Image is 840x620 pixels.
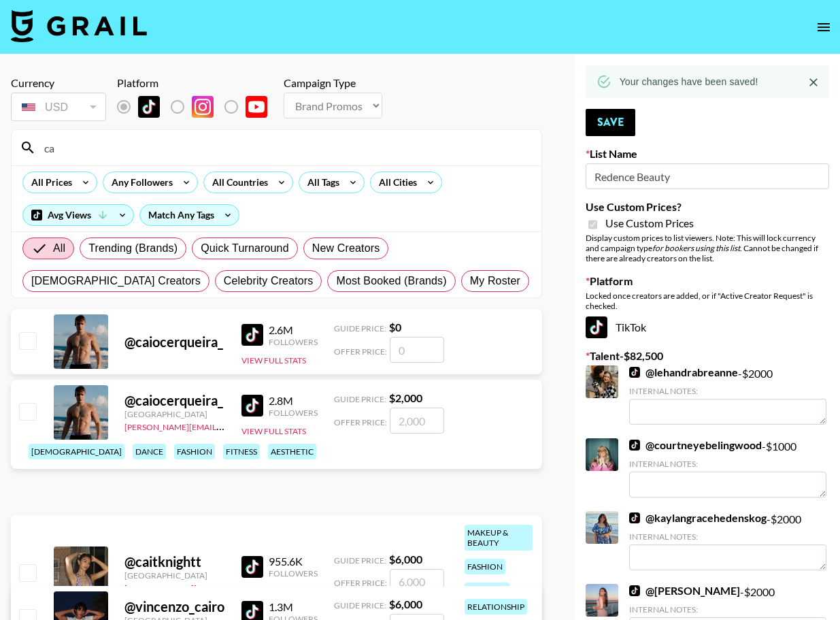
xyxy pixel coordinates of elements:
[241,556,263,578] img: TikTok
[389,553,422,566] strong: $ 6,000
[269,394,318,408] div: 2.8M
[201,240,289,257] span: Quick Turnaround
[390,337,444,363] input: 0
[31,273,201,289] span: [DEMOGRAPHIC_DATA] Creators
[586,291,829,311] div: Locked once creators are added, or if "Active Creator Request" is checked.
[174,444,215,459] div: fashion
[629,585,640,596] img: TikTok
[224,273,314,289] span: Celebrity Creators
[629,365,826,425] div: - $ 2000
[269,408,318,418] div: Followers
[246,96,267,118] img: YouTube
[334,578,387,588] span: Offer Price:
[36,137,533,159] input: Search by User Name
[334,600,386,610] span: Guide Price:
[23,205,133,225] div: Avg Views
[269,555,318,568] div: 955.6K
[629,365,738,379] a: @lehandrabreanne
[586,109,635,136] button: Save
[586,200,829,214] label: Use Custom Prices?
[586,274,829,288] label: Platform
[124,392,225,409] div: @ caiocerqueira_
[652,243,740,253] em: for bookers using this list
[192,96,214,118] img: Instagram
[29,444,124,459] div: [DEMOGRAPHIC_DATA]
[810,14,837,41] button: open drawer
[389,321,401,333] strong: $ 0
[465,583,509,598] div: lifestyle
[334,323,386,333] span: Guide Price:
[803,72,824,93] button: Close
[629,511,826,570] div: - $ 2000
[124,419,326,432] a: [PERSON_NAME][EMAIL_ADDRESS][DOMAIN_NAME]
[389,391,422,404] strong: $ 2,000
[124,553,225,570] div: @ caitknightt
[204,172,271,193] div: All Countries
[629,512,640,523] img: TikTok
[586,147,829,161] label: List Name
[241,355,306,365] button: View Full Stats
[268,444,316,459] div: aesthetic
[11,90,106,124] div: Currency is locked to USD
[334,394,386,404] span: Guide Price:
[629,440,640,451] img: TikTok
[470,273,520,289] span: My Roster
[103,172,175,193] div: Any Followers
[334,346,387,357] span: Offer Price:
[312,240,380,257] span: New Creators
[299,172,342,193] div: All Tags
[629,386,826,396] div: Internal Notes:
[371,172,420,193] div: All Cities
[465,559,505,574] div: fashion
[124,570,225,581] div: [GEOGRAPHIC_DATA]
[629,604,826,615] div: Internal Notes:
[241,426,306,436] button: View Full Stats
[138,96,160,118] img: TikTok
[336,273,446,289] span: Most Booked (Brands)
[465,599,527,615] div: relationship
[140,205,239,225] div: Match Any Tags
[241,395,263,417] img: TikTok
[133,444,166,459] div: dance
[124,409,225,419] div: [GEOGRAPHIC_DATA]
[334,555,386,566] span: Guide Price:
[88,240,178,257] span: Trending (Brands)
[14,95,103,119] div: USD
[241,324,263,346] img: TikTok
[629,511,767,525] a: @kaylangracehedenskog
[269,600,318,614] div: 1.3M
[11,10,147,42] img: Grail Talent
[269,323,318,337] div: 2.6M
[334,417,387,427] span: Offer Price:
[620,69,758,94] div: Your changes have been saved!
[124,333,225,350] div: @ caiocerqueira_
[586,316,829,338] div: TikTok
[117,76,278,90] div: Platform
[629,459,826,469] div: Internal Notes:
[389,598,422,610] strong: $ 6,000
[629,438,762,452] a: @courtneyebelingwood
[284,76,382,90] div: Campaign Type
[586,316,607,338] img: TikTok
[223,444,260,459] div: fitness
[586,349,829,363] label: Talent - $ 82,500
[629,438,826,497] div: - $ 1000
[269,337,318,347] div: Followers
[605,216,694,230] span: Use Custom Prices
[11,76,106,90] div: Currency
[53,240,65,257] span: All
[465,525,533,551] div: makeup & beauty
[629,532,826,542] div: Internal Notes:
[586,233,829,263] div: Display custom prices to list viewers. Note: This will lock currency and campaign type . Cannot b...
[629,584,740,598] a: @[PERSON_NAME]
[390,408,444,434] input: 2,000
[269,568,318,578] div: Followers
[124,598,225,615] div: @ vincenzo_cairo
[390,569,444,595] input: 6,000
[117,93,278,121] div: List locked to TikTok.
[23,172,75,193] div: All Prices
[629,367,640,378] img: TikTok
